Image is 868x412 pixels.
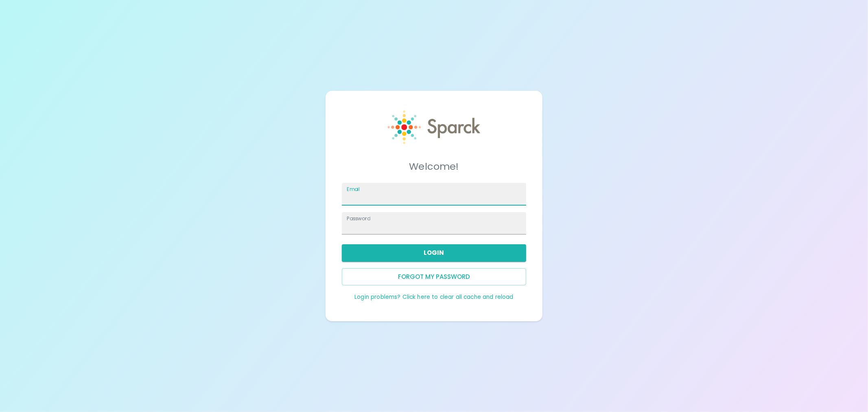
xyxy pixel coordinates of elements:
[347,186,360,193] label: Email
[347,215,370,222] label: Password
[342,244,526,261] button: Login
[388,110,480,144] img: Sparck logo
[354,293,513,301] a: Login problems? Click here to clear all cache and reload
[342,268,526,285] button: Forgot my password
[342,160,526,173] h5: Welcome!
